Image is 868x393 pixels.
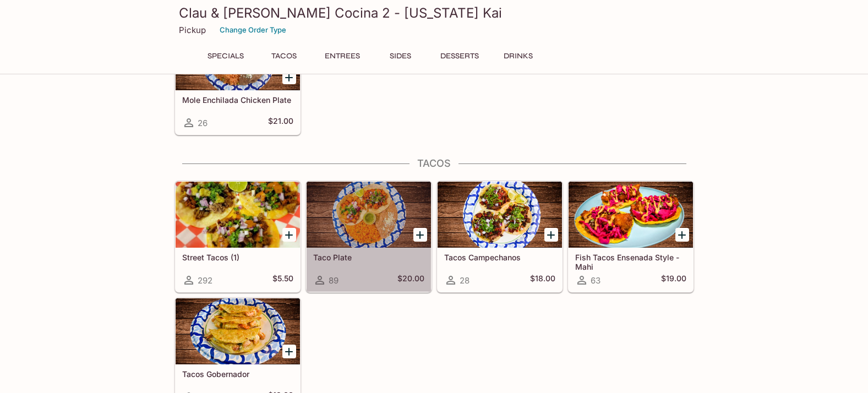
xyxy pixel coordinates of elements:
[675,228,689,242] button: Add Fish Tacos Ensenada Style - Mahi
[591,275,600,286] span: 63
[313,253,424,262] h5: Taco Plate
[176,298,300,364] div: Tacos Gobernador
[329,275,339,286] span: 89
[176,182,300,248] div: Street Tacos (1)
[397,274,424,287] h5: $20.00
[182,253,293,262] h5: Street Tacos (1)
[282,70,296,84] button: Add Mole Enchilada Chicken Plate
[413,228,427,242] button: Add Taco Plate
[530,274,555,287] h5: $18.00
[438,182,562,248] div: Tacos Campechanos
[179,25,206,35] p: Pickup
[282,345,296,358] button: Add Tacos Gobernador
[198,118,208,128] span: 26
[306,181,432,292] a: Taco Plate89$20.00
[307,182,431,248] div: Taco Plate
[182,369,293,379] h5: Tacos Gobernador
[215,21,291,39] button: Change Order Type
[569,182,693,248] div: Fish Tacos Ensenada Style - Mahi
[174,157,694,170] h4: Tacos
[259,48,309,64] button: Tacos
[272,274,293,287] h5: $5.50
[175,181,301,292] a: Street Tacos (1)292$5.50
[182,95,293,105] h5: Mole Enchilada Chicken Plate
[434,48,485,64] button: Desserts
[460,275,470,286] span: 28
[282,228,296,242] button: Add Street Tacos (1)
[318,48,367,64] button: Entrees
[494,48,543,64] button: Drinks
[661,274,686,287] h5: $19.00
[176,24,300,90] div: Mole Enchilada Chicken Plate
[175,24,301,135] a: Mole Enchilada Chicken Plate26$21.00
[179,4,690,21] h3: Clau & [PERSON_NAME] Cocina 2 - [US_STATE] Kai
[568,181,694,292] a: Fish Tacos Ensenada Style - Mahi63$19.00
[268,116,293,129] h5: $21.00
[544,228,558,242] button: Add Tacos Campechanos
[444,253,555,262] h5: Tacos Campechanos
[376,48,425,64] button: Sides
[201,48,250,64] button: Specials
[437,181,563,292] a: Tacos Campechanos28$18.00
[198,275,212,286] span: 292
[575,253,686,271] h5: Fish Tacos Ensenada Style - Mahi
